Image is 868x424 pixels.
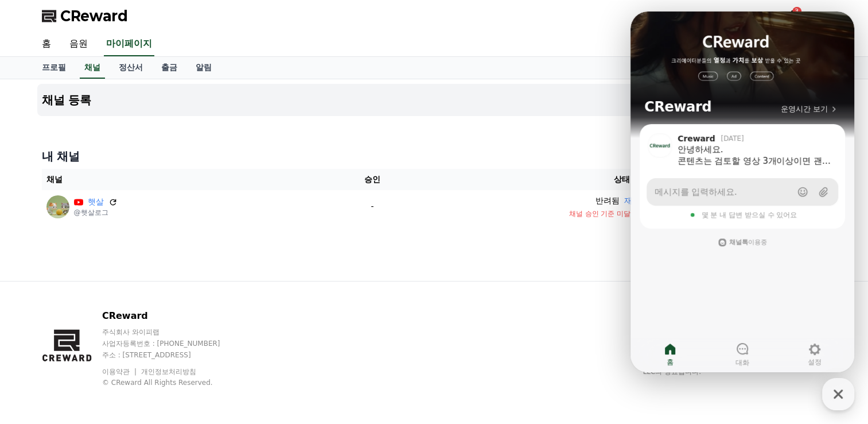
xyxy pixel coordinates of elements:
[417,169,826,190] th: 상태
[102,339,242,348] p: 사업자등록번호 : [PHONE_NUMBER]
[332,201,413,213] p: -
[102,327,242,337] p: 주식회사 와이피랩
[42,94,92,106] h4: 채널 등록
[152,57,186,79] a: 출금
[630,11,854,372] iframe: Channel chat
[33,32,60,56] a: 홈
[42,7,128,25] a: CReward
[595,195,620,207] p: 반려됨
[102,378,242,387] p: © CReward All Rights Reserved.
[141,368,196,376] a: 개인정보처리방침
[42,169,328,190] th: 채널
[792,7,801,16] div: 3
[33,57,75,79] a: 프로필
[37,84,831,116] button: 채널 등록
[60,32,97,56] a: 음원
[102,368,138,376] a: 이용약관
[104,32,154,56] a: 마이페이지
[422,209,822,218] p: 채널 승인 기준 미달 (콘텐츠 부족)
[46,195,69,218] img: 햇살
[186,57,221,79] a: 알림
[785,9,799,23] a: 3
[60,7,128,25] span: CReward
[328,169,418,190] th: 승인
[102,350,242,360] p: 주소 : [STREET_ADDRESS]
[42,148,827,164] h4: 내 채널
[624,195,648,207] button: 재신청
[74,208,118,217] p: @햇살로그
[88,196,104,208] a: 햇살
[110,57,152,79] a: 정산서
[80,57,105,79] a: 채널
[102,309,242,323] p: CReward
